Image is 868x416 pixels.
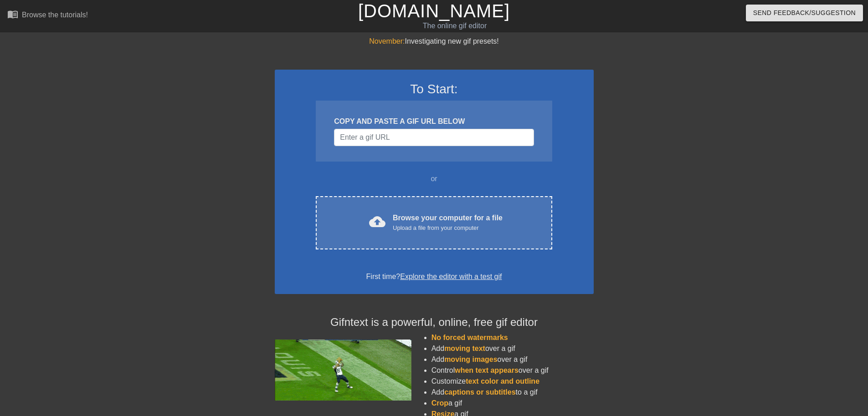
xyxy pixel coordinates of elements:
a: Browse the tutorials! [7,9,88,23]
div: Browse your computer for a file [393,213,503,233]
span: when text appears [455,366,519,374]
div: First time? [287,271,582,282]
div: The online gif editor [294,20,616,31]
span: moving text [444,345,485,352]
a: [DOMAIN_NAME] [358,1,510,21]
button: Send Feedback/Suggestion [746,5,863,21]
span: menu_book [7,9,18,20]
div: Upload a file from your computer [393,223,503,233]
input: Username [334,129,534,146]
li: a gif [431,398,594,409]
li: Customize [431,376,594,387]
a: Explore the editor with a test gif [400,273,502,280]
span: cloud_upload [369,213,385,230]
div: Investigating new gif presets! [275,36,594,47]
li: Add to a gif [431,387,594,398]
div: or [298,173,570,184]
img: football_small.gif [275,340,411,401]
div: Browse the tutorials! [22,11,88,19]
li: Add over a gif [431,354,594,365]
div: COPY AND PASTE A GIF URL BELOW [334,116,534,127]
span: moving images [444,355,497,363]
li: Control over a gif [431,365,594,376]
span: text color and outline [466,377,539,385]
span: No forced watermarks [431,334,508,341]
span: November: [369,37,405,45]
span: captions or subtitles [444,388,515,396]
h4: Gifntext is a powerful, online, free gif editor [275,316,594,329]
h3: To Start: [287,81,582,97]
span: Send Feedback/Suggestion [753,7,856,19]
li: Add over a gif [431,343,594,354]
span: Crop [431,399,448,407]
